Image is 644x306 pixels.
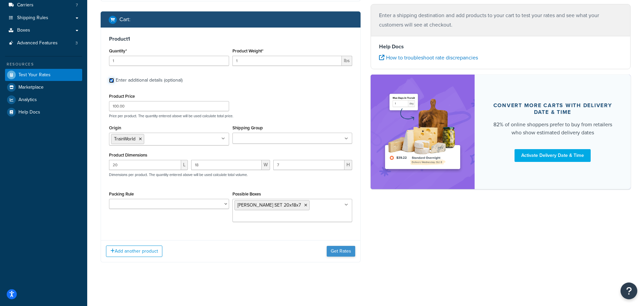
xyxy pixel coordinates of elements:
[107,172,248,177] p: Dimensions per product. The quantity entered above will be used calculate total volume.
[106,246,162,257] button: Add another product
[379,11,622,30] p: Enter a shipping destination and add products to your cart to test your rates and see what your c...
[17,2,34,8] span: Carriers
[262,160,270,170] span: W
[344,160,352,170] span: H
[5,12,82,24] a: Shipping Rules
[18,110,40,115] span: Help Docs
[116,76,182,85] div: Enter additional details (optional)
[5,94,82,106] a: Analytics
[379,43,622,51] h4: Help Docs
[109,125,121,130] label: Origin
[119,16,130,23] h2: Cart :
[109,56,229,66] input: 0
[5,24,82,37] a: Boxes
[18,85,44,90] span: Marketplace
[5,69,82,81] a: Test Your Rates
[232,125,263,130] label: Shipping Group
[5,37,82,49] a: Advanced Features3
[491,121,614,137] div: 82% of online shoppers prefer to buy from retailers who show estimated delivery dates
[5,81,82,93] a: Marketplace
[109,78,114,83] input: Enter additional details (optional)
[18,72,51,78] span: Test Your Rates
[5,106,82,118] a: Help Docs
[114,135,136,142] span: TrainWorld
[5,61,82,67] div: Resources
[76,2,78,8] span: 7
[232,56,342,66] input: 0.00
[515,149,591,162] a: Activate Delivery Date & Time
[237,202,301,209] span: [PERSON_NAME] SET 20x18x7
[232,48,263,53] label: Product Weight*
[181,160,188,170] span: L
[17,15,48,21] span: Shipping Rules
[109,152,147,158] label: Product Dimensions
[75,40,78,46] span: 3
[109,94,135,99] label: Product Price
[109,36,352,42] h3: Product 1
[109,191,134,196] label: Packing Rule
[621,282,637,299] button: Open Resource Center
[381,85,465,179] img: feature-image-ddt-36eae7f7280da8017bfb280eaccd9c446f90b1fe08728e4019434db127062ab4.png
[232,191,261,196] label: Possible Boxes
[17,40,58,46] span: Advanced Features
[18,97,37,103] span: Analytics
[327,246,355,257] button: Get Rates
[491,102,614,116] div: Convert more carts with delivery date & time
[107,114,354,118] p: Price per product. The quantity entered above will be used calculate total price.
[109,48,127,53] label: Quantity*
[17,28,30,33] span: Boxes
[342,56,352,66] span: lbs
[379,54,478,61] a: How to troubleshoot rate discrepancies
[5,37,82,49] li: Advanced Features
